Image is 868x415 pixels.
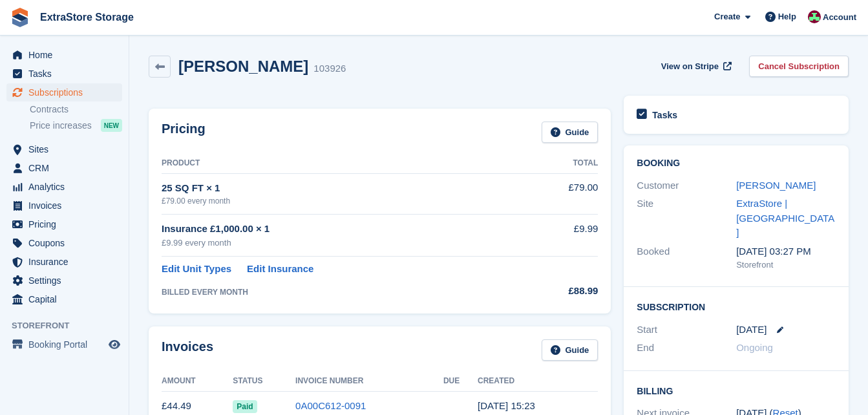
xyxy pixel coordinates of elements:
[527,153,598,174] th: Total
[30,120,92,132] span: Price increases
[637,323,736,337] div: Start
[527,284,598,299] div: £88.99
[233,371,295,392] th: Status
[28,140,106,158] span: Sites
[28,159,106,177] span: CRM
[6,215,122,233] a: menu
[736,342,773,353] span: Ongoing
[28,178,106,196] span: Analytics
[6,159,122,177] a: menu
[736,180,816,191] a: [PERSON_NAME]
[736,244,836,259] div: [DATE] 03:27 PM
[736,259,836,271] div: Storefront
[30,118,122,133] a: Price increases NEW
[295,400,366,411] a: 0A00C612-0091
[736,323,767,337] time: 2025-08-27 00:00:00 UTC
[778,10,796,23] span: Help
[28,253,106,271] span: Insurance
[313,61,346,76] div: 103926
[295,371,443,392] th: Invoice Number
[30,103,122,116] a: Contracts
[162,222,527,237] div: Insurance £1,000.00 × 1
[443,371,478,392] th: Due
[527,173,598,214] td: £79.00
[28,335,106,354] span: Booking Portal
[28,83,106,101] span: Subscriptions
[247,262,313,277] a: Edit Insurance
[808,10,821,23] img: Chelsea Parker
[28,290,106,308] span: Capital
[10,8,30,27] img: stora-icon-8386f47178a22dfd0bd8f6a31ec36ba5ce8667c1dd55bd0f319d3a0aa187defe.svg
[28,271,106,290] span: Settings
[6,83,122,101] a: menu
[637,158,836,169] h2: Booking
[162,262,231,277] a: Edit Unit Types
[107,337,122,352] a: Preview store
[233,400,257,413] span: Paid
[28,65,106,83] span: Tasks
[28,234,106,252] span: Coupons
[6,234,122,252] a: menu
[6,140,122,158] a: menu
[637,178,736,193] div: Customer
[6,271,122,290] a: menu
[637,341,736,356] div: End
[35,6,139,28] a: ExtraStore Storage
[637,384,836,397] h2: Billing
[6,178,122,196] a: menu
[162,237,527,250] div: £9.99 every month
[162,195,527,207] div: £79.00 every month
[6,253,122,271] a: menu
[478,400,535,411] time: 2025-08-27 14:23:08 UTC
[162,122,206,143] h2: Pricing
[101,119,122,132] div: NEW
[823,11,856,24] span: Account
[162,153,527,174] th: Product
[178,58,308,75] h2: [PERSON_NAME]
[6,46,122,64] a: menu
[714,10,740,23] span: Create
[652,109,677,121] h2: Tasks
[637,244,736,271] div: Booked
[656,56,734,77] a: View on Stripe
[162,181,527,196] div: 25 SQ FT × 1
[637,197,736,240] div: Site
[162,371,233,392] th: Amount
[527,215,598,257] td: £9.99
[661,60,719,73] span: View on Stripe
[12,319,129,332] span: Storefront
[162,339,213,361] h2: Invoices
[28,46,106,64] span: Home
[637,300,836,313] h2: Subscription
[6,65,122,83] a: menu
[478,371,598,392] th: Created
[28,197,106,215] span: Invoices
[6,290,122,308] a: menu
[542,339,598,361] a: Guide
[162,286,527,298] div: BILLED EVERY MONTH
[6,197,122,215] a: menu
[6,335,122,354] a: menu
[749,56,849,77] a: Cancel Subscription
[542,122,598,143] a: Guide
[28,215,106,233] span: Pricing
[736,198,834,238] a: ExtraStore | [GEOGRAPHIC_DATA]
